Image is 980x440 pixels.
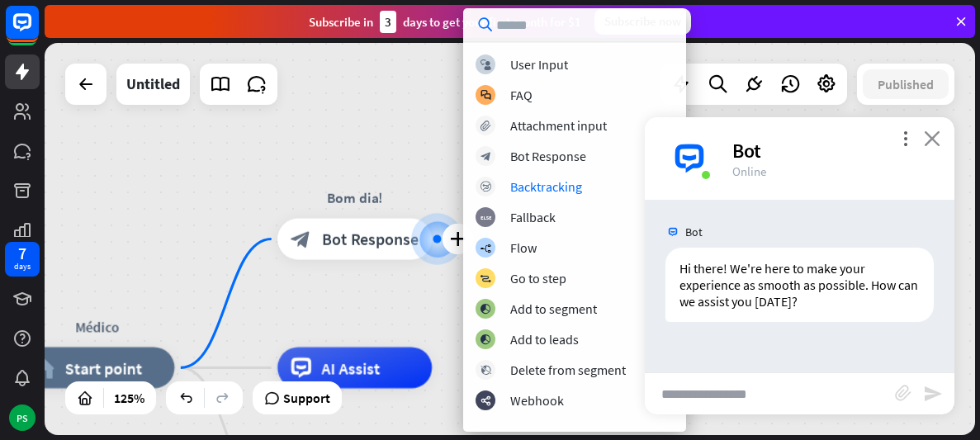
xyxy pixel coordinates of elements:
div: PS [9,405,36,431]
span: Bot Response [322,229,419,249]
div: 3 [380,11,396,33]
div: User Input [510,56,568,73]
div: Attachment input [510,117,607,134]
div: Add to segment [510,300,597,317]
i: block_goto [480,273,491,284]
div: FAQ [510,87,533,103]
span: AI Assist [322,357,381,378]
i: block_fallback [481,212,491,223]
i: block_faq [481,90,491,101]
div: Add to leads [510,331,579,348]
div: Delete from segment [510,362,626,378]
div: Bot [732,138,935,163]
i: builder_tree [480,243,491,253]
i: block_user_input [481,59,491,70]
div: Subscribe in days to get your first month for $1 [309,11,581,33]
i: block_attachment [481,121,491,131]
i: send [923,384,943,404]
i: webhooks [481,395,491,406]
div: days [14,261,31,272]
i: block_backtracking [481,182,491,192]
span: Support [283,385,330,411]
div: Go to step [510,270,566,286]
div: Online [732,163,935,179]
i: block_add_to_segment [480,334,491,345]
a: 7 days [5,242,40,277]
div: Fallback [510,209,556,225]
button: Published [863,69,949,99]
div: 125% [109,385,149,411]
i: block_add_to_segment [480,304,491,315]
div: Médico [5,316,191,337]
div: 7 [18,246,26,261]
div: Flow [510,239,537,256]
i: block_delete_from_segment [481,365,491,376]
i: home_2 [34,357,55,378]
button: Open LiveChat chat widget [13,7,63,56]
i: block_bot_response [291,229,311,249]
i: plus [450,232,466,246]
div: Bom dia! [262,187,447,208]
div: Bot Response [510,148,586,164]
div: Webhook [510,392,564,409]
span: Start point [65,357,143,378]
div: Hi there! We're here to make your experience as smooth as possible. How can we assist you [DATE]? [665,248,934,322]
div: Untitled [126,64,180,105]
div: Backtracking [510,178,582,195]
span: Bot [685,225,703,239]
i: block_attachment [895,385,911,401]
i: more_vert [897,130,913,146]
i: block_bot_response [481,151,491,162]
i: close [924,130,940,146]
